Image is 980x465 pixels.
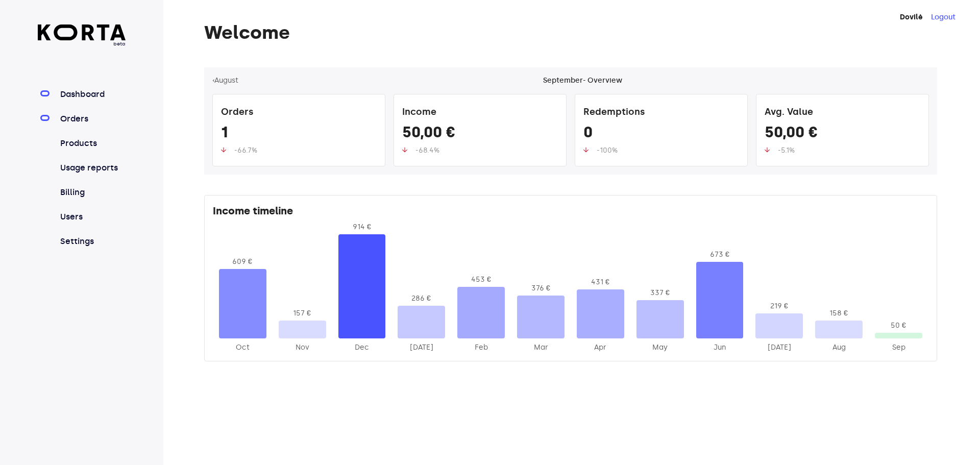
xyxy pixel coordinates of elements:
[583,103,739,123] div: Redemptions
[765,103,920,123] div: Avg. Value
[815,342,863,353] div: 2025-Aug
[931,12,955,22] button: Logout
[696,250,744,260] div: 673 €
[875,321,922,331] div: 50 €
[778,146,795,155] span: -5.1%
[204,22,937,43] h1: Welcome
[597,146,618,155] span: -100%
[58,137,126,150] a: Products
[577,342,624,353] div: 2025-Apr
[279,342,326,353] div: 2024-Nov
[765,123,920,145] div: 50,00 €
[279,308,326,319] div: 157 €
[58,113,126,125] a: Orders
[402,123,558,145] div: 50,00 €
[517,283,565,293] div: 376 €
[583,123,739,145] div: 0
[212,76,238,86] button: ‹August
[900,13,923,21] strong: Dovilė
[577,277,624,287] div: 431 €
[58,186,126,199] a: Billing
[402,103,558,123] div: Income
[755,342,803,353] div: 2025-Jul
[415,146,439,155] span: -68.4%
[402,147,407,153] img: up
[219,257,266,267] div: 609 €
[38,25,126,47] a: beta
[219,342,266,353] div: 2024-Oct
[338,342,386,353] div: 2024-Dec
[58,211,126,223] a: Users
[221,103,377,123] div: Orders
[457,342,505,353] div: 2025-Feb
[38,40,126,47] span: beta
[517,342,565,353] div: 2025-Mar
[543,76,622,86] div: September - Overview
[583,147,589,153] img: up
[398,342,445,353] div: 2025-Jan
[58,235,126,248] a: Settings
[58,88,126,101] a: Dashboard
[815,308,863,319] div: 158 €
[58,162,126,174] a: Usage reports
[398,293,445,304] div: 286 €
[338,222,386,232] div: 914 €
[696,342,744,353] div: 2025-Jun
[38,25,126,40] img: Korta
[875,342,922,353] div: 2025-Sep
[457,275,505,285] div: 453 €
[213,204,928,222] div: Income timeline
[234,146,257,155] span: -66.7%
[636,342,684,353] div: 2025-May
[221,123,377,145] div: 1
[755,301,803,311] div: 219 €
[221,147,226,153] img: up
[765,147,770,153] img: up
[636,288,684,298] div: 337 €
